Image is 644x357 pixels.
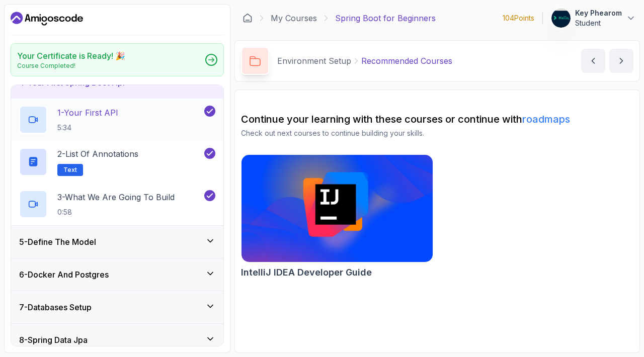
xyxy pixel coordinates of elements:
button: user profile imageKey PhearomStudent [551,8,636,28]
button: previous content [581,49,605,73]
a: IntelliJ IDEA Developer Guide cardIntelliJ IDEA Developer Guide [241,154,433,280]
h2: IntelliJ IDEA Developer Guide [241,265,372,280]
a: Dashboard [243,13,253,23]
p: Course Completed! [17,62,125,70]
h2: Your Certificate is Ready! 🎉 [17,50,125,62]
button: 1-Your First API5:34 [19,106,215,134]
p: Recommended Courses [361,55,452,67]
p: Environment Setup [277,55,351,67]
p: 3 - What We Are Going To Build [57,191,175,203]
img: user profile image [551,9,571,28]
h3: 7 - Databases Setup [19,301,92,313]
p: Spring Boot for Beginners [335,12,436,24]
h3: 5 - Define The Model [19,236,96,248]
a: My Courses [271,12,317,24]
button: 2-List of AnnotationsText [19,148,215,176]
h3: 8 - Spring Data Jpa [19,334,88,346]
button: 3-What We Are Going To Build0:58 [19,190,215,218]
span: Text [63,166,77,174]
button: 8-Spring Data Jpa [11,324,223,356]
p: 104 Points [503,13,534,23]
p: Check out next courses to continue building your skills. [241,128,633,138]
p: 0:58 [57,207,175,217]
p: Key Phearom [575,8,622,18]
a: Dashboard [11,11,83,27]
button: next content [609,49,633,73]
p: 1 - Your First API [57,107,118,119]
button: 7-Databases Setup [11,291,223,323]
p: 5:34 [57,123,118,133]
h2: Continue your learning with these courses or continue with [241,112,633,126]
p: 2 - List of Annotations [57,148,138,160]
p: Student [575,18,622,28]
img: IntelliJ IDEA Developer Guide card [242,155,433,262]
a: roadmaps [522,113,570,125]
h3: 6 - Docker And Postgres [19,269,109,281]
button: 6-Docker And Postgres [11,258,223,291]
button: 5-Define The Model [11,226,223,258]
a: Your Certificate is Ready! 🎉Course Completed! [11,43,224,76]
